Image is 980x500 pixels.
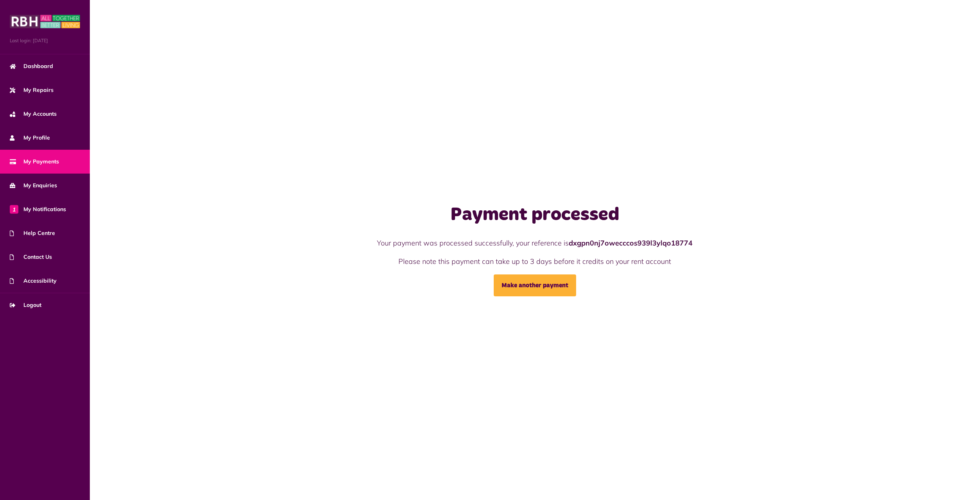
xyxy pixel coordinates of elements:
[10,253,52,261] span: Contact Us
[10,14,80,29] img: MyRBH
[316,256,754,267] p: Please note this payment can take up to 3 days before it credits on your rent account
[316,204,754,226] h1: Payment processed
[10,277,57,285] span: Accessibility
[10,181,57,190] span: My Enquiries
[10,205,18,213] span: 1
[10,134,50,142] span: My Profile
[10,110,57,118] span: My Accounts
[10,86,54,94] span: My Repairs
[10,62,53,70] span: Dashboard
[316,238,754,248] p: Your payment was processed successfully, your reference is
[569,238,693,247] strong: dxgpn0nj7owecccos939l3ylqo18774
[10,37,80,44] span: Last login: [DATE]
[10,158,59,166] span: My Payments
[10,301,41,309] span: Logout
[10,229,55,237] span: Help Centre
[494,274,576,296] a: Make another payment
[10,205,66,213] span: My Notifications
